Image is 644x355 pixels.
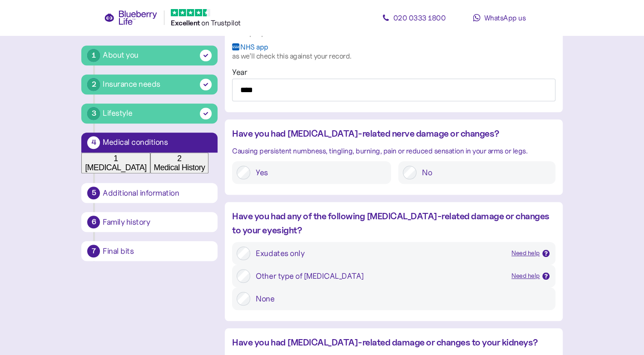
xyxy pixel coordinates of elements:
[232,145,555,157] div: Causing persistent numbness, tingling, burning, pain or reduced sensation in your arms or legs.
[250,292,550,306] label: None
[81,104,218,123] button: 3Lifestyle
[103,78,160,90] div: Insurance needs
[232,50,555,62] div: as we’ll check this against your record.
[87,136,100,149] div: 4
[81,133,218,153] button: 4Medical conditions
[103,138,212,147] div: Medical conditions
[511,271,540,281] div: Need help
[484,13,526,22] span: WhatsApp us
[87,49,100,62] div: 1
[103,107,133,119] div: Lifestyle
[81,241,218,261] button: 7Final bits
[87,216,100,228] div: 6
[87,78,100,91] div: 2
[103,218,212,227] div: Family history
[393,13,446,22] span: 020 0333 1800
[250,166,386,179] label: Yes
[201,18,241,27] span: on Trustpilot
[87,187,100,199] div: 5
[416,166,550,179] label: No
[240,43,268,50] span: NHS app
[232,66,247,79] label: Year
[150,153,209,173] button: 2Medical History
[232,335,555,350] div: Have you had [MEDICAL_DATA]-related damage or changes to your kidneys?
[511,248,540,258] div: Need help
[458,9,540,27] a: WhatsApp us
[81,45,218,65] button: 1About you
[232,127,555,141] div: Have you had [MEDICAL_DATA]-related nerve damage or changes?
[87,245,100,257] div: 7
[85,163,146,172] div: [MEDICAL_DATA]
[81,183,218,203] button: 5Additional information
[87,107,100,120] div: 3
[81,212,218,232] button: 6Family history
[103,189,212,197] div: Additional information
[103,49,139,61] div: About you
[256,247,504,260] div: Exudates only
[85,154,146,163] div: 1
[154,163,205,172] div: Medical History
[154,154,205,163] div: 2
[103,247,212,256] div: Final bits
[232,209,555,237] div: Have you had any of the following [MEDICAL_DATA]-related damage or changes to your eyesight?
[373,9,455,27] a: 020 0333 1800
[256,269,504,283] div: Other type of [MEDICAL_DATA]
[81,74,218,94] button: 2Insurance needs
[81,153,150,173] button: 1[MEDICAL_DATA]
[171,19,201,27] span: Excellent ️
